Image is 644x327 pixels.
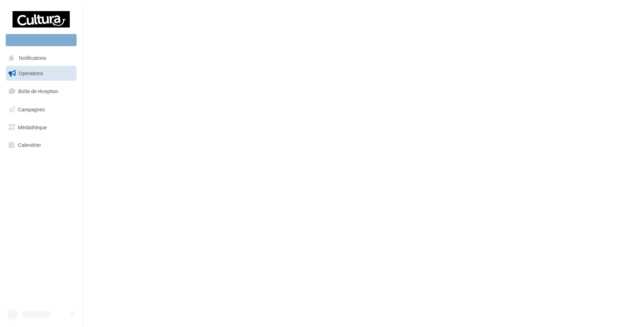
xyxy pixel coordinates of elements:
span: Notifications [19,55,46,61]
a: Médiathèque [4,120,78,135]
a: Campagnes [4,102,78,117]
a: Boîte de réception [4,83,78,99]
span: Opérations [19,70,43,76]
span: Médiathèque [18,124,47,130]
a: Opérations [4,66,78,81]
div: Nouvelle campagne [6,34,77,46]
span: Campagnes [18,106,45,112]
span: Boîte de réception [18,88,58,94]
a: Calendrier [4,138,78,153]
span: Calendrier [18,142,41,148]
